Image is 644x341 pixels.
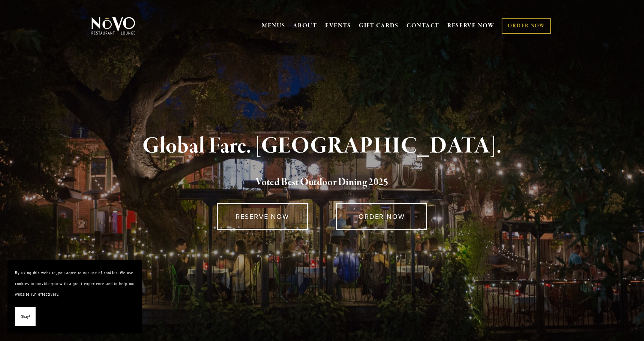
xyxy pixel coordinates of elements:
[104,175,541,190] h2: 5
[325,22,351,30] a: EVENTS
[15,268,135,300] p: By using this website, you agree to our use of cookies. We use cookies to provide you with a grea...
[293,22,317,30] a: ABOUT
[336,203,427,230] a: ORDER NOW
[21,311,30,322] span: Okay!
[217,203,308,230] a: RESERVE NOW
[256,176,383,190] a: Voted Best Outdoor Dining 202
[502,18,551,34] a: ORDER NOW
[262,22,285,30] a: MENUS
[7,260,142,334] section: Cookie banner
[142,132,502,160] strong: Global Fare. [GEOGRAPHIC_DATA].
[406,19,439,33] a: CONTACT
[15,307,36,326] button: Okay!
[359,19,399,33] a: GIFT CARDS
[90,16,137,35] img: Novo Restaurant &amp; Lounge
[447,19,495,33] a: RESERVE NOW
